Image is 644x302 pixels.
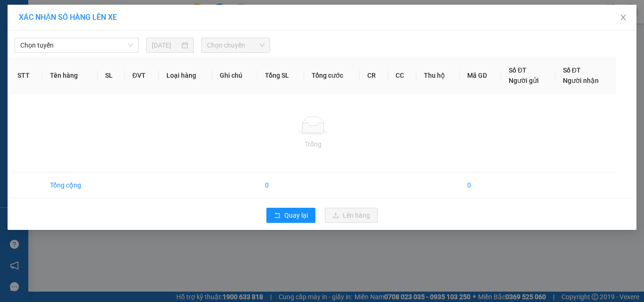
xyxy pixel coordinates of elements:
th: SL [98,57,124,94]
th: CC [388,57,416,94]
th: CR [360,57,388,94]
th: Thu hộ [416,57,460,94]
span: close [619,14,627,21]
span: Số ĐT [563,66,581,74]
input: 12/08/2025 [152,40,179,50]
button: uploadLên hàng [325,208,378,223]
b: [DOMAIN_NAME] [79,36,130,43]
button: rollbackQuay lại [266,208,315,223]
b: Phương Nam Express [12,61,52,122]
b: Gửi khách hàng [58,14,93,58]
img: logo.jpg [102,12,125,34]
th: STT [10,57,42,94]
td: 0 [460,172,501,198]
th: Ghi chú [212,57,257,94]
span: Quay lại [284,210,308,220]
th: Mã GD [460,57,501,94]
td: Tổng cộng [42,172,98,198]
li: (c) 2017 [79,45,130,57]
span: XÁC NHẬN SỐ HÀNG LÊN XE [19,13,117,22]
th: Loại hàng [159,57,213,94]
td: 0 [257,172,304,198]
span: rollback [274,212,281,220]
th: Tên hàng [42,57,98,94]
span: Số ĐT [509,66,527,74]
button: Close [610,5,636,31]
span: Người nhận [563,77,599,84]
div: Trống [17,139,609,149]
th: ĐVT [125,57,159,94]
th: Tổng SL [257,57,304,94]
span: Chọn tuyến [20,38,133,52]
span: Chọn chuyến [207,38,265,52]
th: Tổng cước [304,57,360,94]
span: Người gửi [509,77,539,84]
